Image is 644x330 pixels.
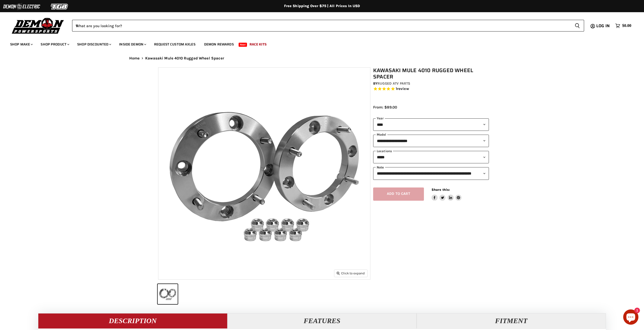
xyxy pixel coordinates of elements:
button: Kawasaki Mule 4010 Rugged Wheel Spacer thumbnail [158,284,178,304]
nav: Breadcrumbs [119,56,525,60]
a: Demon Rewards [200,39,238,50]
button: Fitment [417,313,606,328]
form: Product [72,20,584,32]
button: Click to expand [334,270,367,277]
span: $0.00 [622,23,631,28]
span: From: $89.00 [373,105,397,109]
button: Description [38,313,227,328]
a: Shop Make [6,39,36,50]
a: Log in [594,24,613,28]
a: Home [129,56,140,60]
select: keys [373,167,489,180]
aside: Share this: [432,187,462,201]
span: 1 reviews [396,87,409,91]
button: Features [227,313,417,328]
select: keys [373,151,489,163]
a: Request Custom Axles [150,39,199,50]
span: Share this: [432,188,450,192]
a: Shop Product [37,39,72,50]
a: $0.00 [613,22,634,29]
a: Shop Discounted [73,39,114,50]
div: Free Shipping Over $75 | All Prices In USD [119,4,525,8]
img: Demon Powersports [10,17,66,35]
button: Search [571,20,584,32]
img: Demon Electric Logo 2 [3,2,41,11]
a: Inside Demon [115,39,149,50]
select: modal-name [373,135,489,147]
span: Click to expand [337,271,365,275]
img: Kawasaki Mule 4010 Rugged Wheel Spacer [158,68,370,279]
span: review [397,87,409,91]
img: TGB Logo 2 [41,2,79,11]
span: Rated 5.0 out of 5 stars 1 reviews [373,86,489,92]
a: Rugged ATV Parts [377,81,410,86]
inbox-online-store-chat: Shopify online store chat [622,309,640,326]
span: Log in [596,23,610,29]
ul: Main menu [6,37,630,50]
input: When autocomplete results are available use up and down arrows to review and enter to select [72,20,571,32]
a: Race Kits [246,39,270,50]
div: by [373,81,489,86]
h1: Kawasaki Mule 4010 Rugged Wheel Spacer [373,67,489,80]
span: New! [239,43,247,47]
span: Kawasaki Mule 4010 Rugged Wheel Spacer [145,56,224,60]
select: year [373,118,489,131]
